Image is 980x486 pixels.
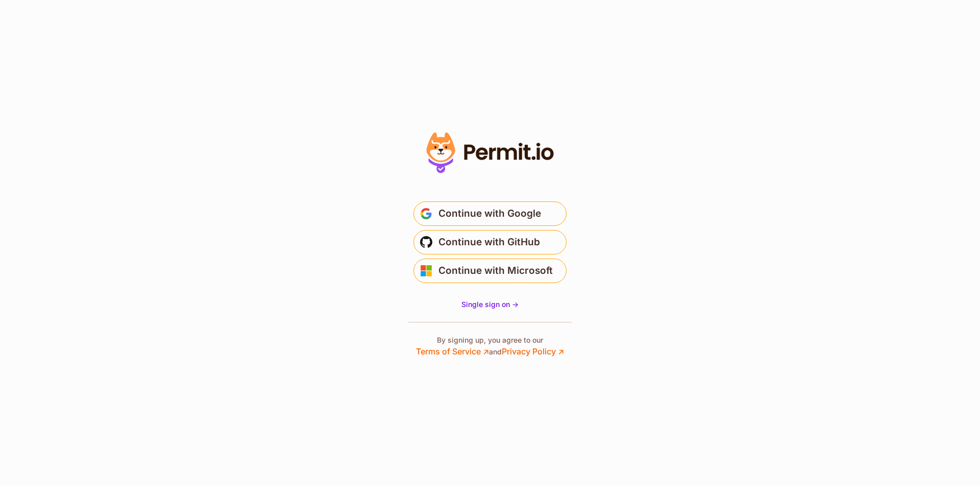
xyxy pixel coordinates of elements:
a: Terms of Service ↗ [416,346,489,356]
button: Continue with GitHub [413,230,567,254]
button: Continue with Microsoft [413,259,567,283]
span: Continue with GitHub [438,234,540,250]
p: By signing up, you agree to our and [416,335,564,357]
a: Single sign on -> [461,299,519,310]
button: Continue with Google [413,201,567,226]
span: Continue with Microsoft [438,263,553,279]
span: Single sign on -> [461,300,519,309]
span: Continue with Google [438,206,541,222]
a: Privacy Policy ↗ [502,346,564,356]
